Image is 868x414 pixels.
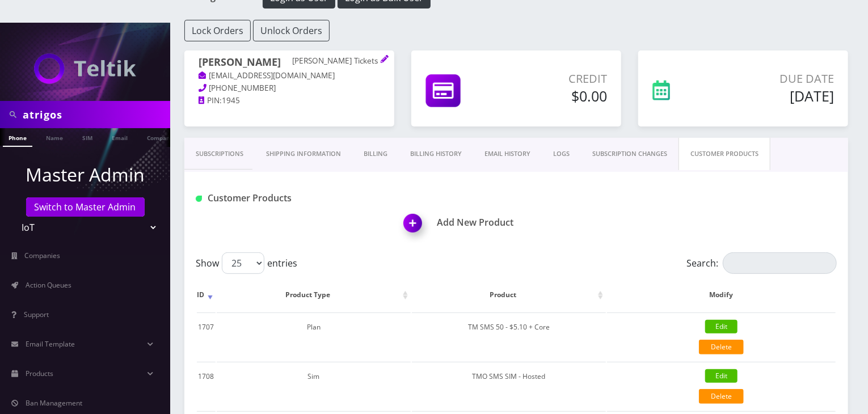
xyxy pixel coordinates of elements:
[209,83,276,93] span: [PHONE_NUMBER]
[26,339,75,349] span: Email Template
[197,312,216,361] td: 1707
[217,278,411,311] th: Product Type: activate to sort column ascending
[26,369,53,378] span: Products
[34,53,136,84] img: IoT
[184,138,255,170] a: Subscriptions
[25,251,61,260] span: Companies
[255,138,352,170] a: Shipping Information
[196,252,297,274] label: Show entries
[199,95,222,107] a: PIN:
[398,210,432,244] img: Add New Product
[607,278,836,311] th: Modify
[222,252,264,274] select: Showentries
[473,138,542,170] a: EMAIL HISTORY
[3,128,32,147] a: Phone
[24,310,49,319] span: Support
[705,320,738,333] a: Edit
[352,138,399,170] a: Billing
[141,128,179,146] a: Company
[542,138,581,170] a: LOGS
[217,312,411,361] td: Plan
[508,87,607,104] h5: $0.00
[723,252,837,274] input: Search:
[26,197,145,217] a: Switch to Master Admin
[197,278,216,311] th: ID: activate to sort column ascending
[217,362,411,410] td: Sim
[199,70,335,82] a: [EMAIL_ADDRESS][DOMAIN_NAME]
[699,340,744,354] a: Delete
[184,20,251,41] button: Lock Orders
[508,70,607,87] p: Credit
[686,252,837,274] label: Search:
[399,138,473,170] a: Billing History
[26,398,82,408] span: Ban Management
[699,389,744,404] a: Delete
[412,312,606,361] td: TM SMS 50 - $5.10 + Core
[412,278,606,311] th: Product: activate to sort column ascending
[404,217,848,228] a: Add New ProductAdd New Product
[77,128,98,146] a: SIM
[412,362,606,410] td: TMO SMS SIM - Hosted
[679,138,770,170] a: CUSTOMER PRODUCTS
[292,56,380,66] p: [PERSON_NAME] Tickets
[222,95,240,105] span: 1945
[197,362,216,410] td: 1708
[26,280,71,290] span: Action Queues
[581,138,679,170] a: SUBSCRIPTION CHANGES
[106,128,133,146] a: Email
[196,193,398,204] h1: Customer Products
[253,20,330,41] button: Unlock Orders
[40,128,69,146] a: Name
[23,104,167,125] input: Search in Company
[719,70,834,87] p: Due Date
[719,87,834,104] h5: [DATE]
[705,369,738,383] a: Edit
[196,196,202,202] img: Customer Products
[404,217,848,228] h1: Add New Product
[199,56,380,70] h1: [PERSON_NAME]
